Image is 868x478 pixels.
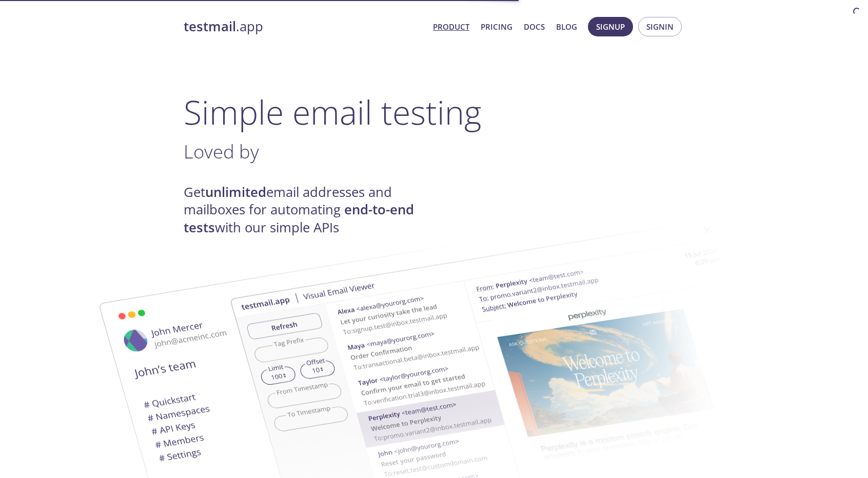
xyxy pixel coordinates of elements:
[433,20,469,33] a: Product
[556,20,577,33] a: Blog
[184,17,236,35] strong: testmail
[184,92,684,132] h1: Simple email testing
[205,183,266,201] strong: unlimited
[646,20,674,33] span: Signin
[481,20,512,33] a: Pricing
[184,18,425,35] a: testmail.app
[184,201,414,236] strong: end-to-end tests
[596,20,625,33] span: Signup
[638,17,682,36] button: Signin
[184,138,259,164] span: Loved by
[524,20,545,33] a: Docs
[184,184,434,236] h4: Get email addresses and mailboxes for automating with our simple APIs
[588,17,633,36] button: Signup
